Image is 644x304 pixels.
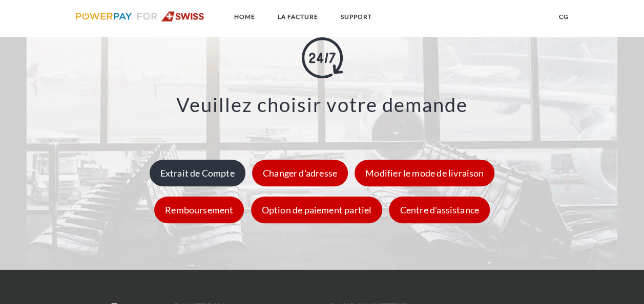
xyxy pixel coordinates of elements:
[389,197,489,224] div: Centre d'assistance
[355,160,494,187] div: Modifier le mode de livraison
[550,8,577,26] a: CG
[76,11,204,21] img: logo-swiss.svg
[251,197,383,224] div: Option de paiement partiel
[386,205,492,216] a: Centre d'assistance
[150,160,245,187] div: Extrait de Compte
[332,8,381,26] a: SUPPORT
[152,205,246,216] a: Remboursement
[302,38,343,79] img: online-shopping.svg
[352,168,497,179] a: Modifier le mode de livraison
[250,168,350,179] a: Changer d'adresse
[225,8,264,26] a: Home
[269,8,327,26] a: LA FACTURE
[154,197,244,224] div: Remboursement
[248,205,385,216] a: Option de paiement partiel
[45,95,599,115] h3: Veuillez choisir votre demande
[147,168,248,179] a: Extrait de Compte
[252,160,348,187] div: Changer d'adresse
